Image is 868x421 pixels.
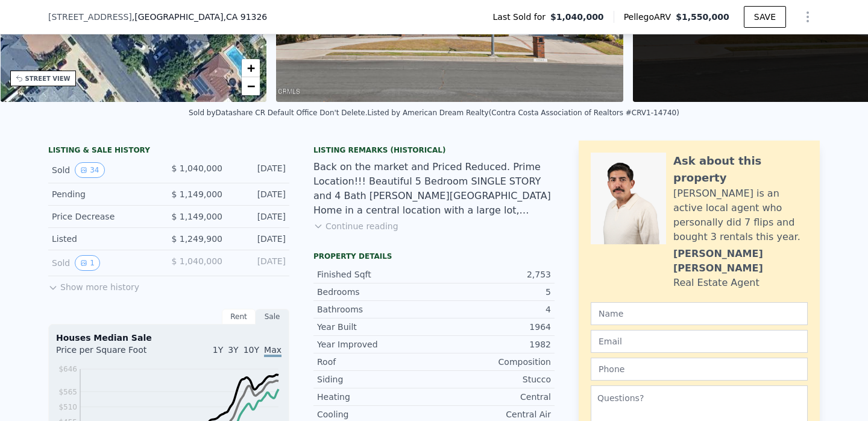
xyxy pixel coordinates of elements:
div: Bedrooms [317,286,434,298]
div: [DATE] [232,162,286,178]
div: LISTING & SALE HISTORY [48,145,289,157]
div: Property details [313,252,555,261]
div: Central Air [434,408,551,420]
div: Roof [317,356,434,368]
div: [PERSON_NAME] is an active local agent who personally did 7 flips and bought 3 rentals this year. [673,186,808,244]
div: Price Decrease [52,210,159,223]
span: $1,550,000 [676,12,729,22]
div: Finished Sqft [317,268,434,280]
span: $ 1,040,000 [171,256,222,266]
div: Pending [52,188,159,200]
input: Email [591,330,808,353]
div: Central [434,391,551,403]
span: , CA 91326 [223,12,267,22]
div: STREET VIEW [25,74,71,83]
span: [STREET_ADDRESS] [48,11,132,23]
span: $ 1,249,900 [171,234,222,244]
div: Sold [52,255,159,271]
div: Year Improved [317,338,434,350]
div: Siding [317,373,434,385]
div: Year Built [317,321,434,333]
a: Zoom in [242,59,260,77]
div: Heating [317,391,434,403]
div: [DATE] [232,233,286,245]
div: 2,753 [434,268,551,280]
tspan: $646 [58,365,77,373]
div: Listed by American Dream Realty (Contra Costa Association of Realtors #CRV1-14740) [368,109,679,117]
div: Listing Remarks (Historical) [313,145,555,155]
button: View historical data [75,255,100,271]
span: Pellego ARV [624,11,676,23]
span: + [247,60,255,75]
span: 10Y [244,345,259,355]
span: $ 1,040,000 [171,163,222,173]
div: [DATE] [232,210,286,223]
div: Sold [52,162,159,178]
button: SAVE [744,6,786,28]
div: Real Estate Agent [673,276,759,290]
button: Show more history [48,276,139,293]
span: Max [264,345,281,357]
div: Sold by Datashare CR Default Office Don't Delete . [189,109,367,117]
span: $ 1,149,000 [171,212,222,221]
div: Cooling [317,408,434,420]
input: Phone [591,358,808,381]
span: $1,040,000 [550,11,604,23]
span: , [GEOGRAPHIC_DATA] [132,11,267,23]
div: 4 [434,303,551,315]
div: Rent [222,309,256,324]
button: Show Options [796,5,820,29]
div: [DATE] [232,188,286,200]
div: [PERSON_NAME] [PERSON_NAME] [673,247,808,276]
button: View historical data [75,162,104,178]
span: − [247,78,255,93]
div: Ask about this property [673,153,808,186]
span: $ 1,149,000 [171,189,222,199]
div: 5 [434,286,551,298]
input: Name [591,302,808,325]
div: Back on the market and Priced Reduced. Prime Location!!! Beautiful 5 Bedroom SINGLE STORY and 4 B... [313,160,555,218]
div: Bathrooms [317,303,434,315]
tspan: $510 [58,403,77,411]
div: Price per Square Foot [56,344,169,363]
div: [DATE] [232,255,286,271]
a: Zoom out [242,77,260,95]
div: Sale [256,309,289,324]
div: Composition [434,356,551,368]
div: 1964 [434,321,551,333]
span: 1Y [213,345,223,355]
div: Houses Median Sale [56,332,281,344]
div: Listed [52,233,159,245]
tspan: $565 [58,388,77,396]
div: 1982 [434,338,551,350]
button: Continue reading [313,220,398,232]
span: 3Y [228,345,238,355]
span: Last Sold for [493,11,551,23]
div: Stucco [434,373,551,385]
